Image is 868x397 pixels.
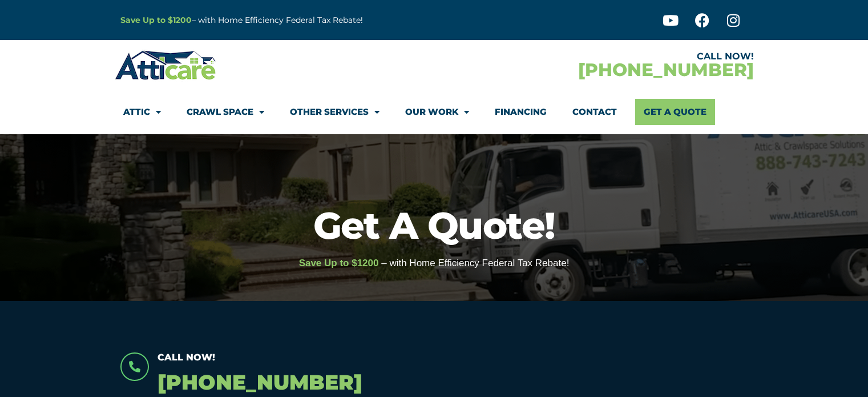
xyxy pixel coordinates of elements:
[405,99,469,125] a: Our Work
[495,99,547,125] a: Financing
[635,99,715,125] a: Get A Quote
[123,99,745,125] nav: Menu
[120,15,192,25] a: Save Up to $1200
[187,99,264,125] a: Crawl Space
[120,14,490,27] p: – with Home Efficiency Federal Tax Rebate!
[290,99,380,125] a: Other Services
[572,99,617,125] a: Contact
[123,99,161,125] a: Attic
[158,352,215,363] span: Call Now!
[299,258,379,268] span: Save Up to $1200
[434,52,754,61] div: CALL NOW!
[381,258,569,268] span: – with Home Efficiency Federal Tax Rebate!
[6,207,862,244] h1: Get A Quote!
